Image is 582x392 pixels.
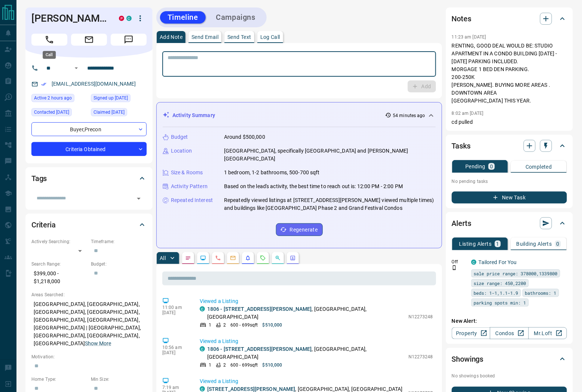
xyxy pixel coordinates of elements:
p: Log Call [260,34,280,40]
div: Alerts [452,214,567,232]
div: Activity Summary54 minutes ago [163,108,436,122]
div: Notes [452,10,567,28]
p: [GEOGRAPHIC_DATA], [GEOGRAPHIC_DATA], [GEOGRAPHIC_DATA], [GEOGRAPHIC_DATA], [GEOGRAPHIC_DATA], [G... [31,298,147,350]
span: sale price range: 378000,1339800 [474,270,558,277]
p: [GEOGRAPHIC_DATA], specifically [GEOGRAPHIC_DATA] and [PERSON_NAME][GEOGRAPHIC_DATA] [224,147,436,163]
button: New Task [452,192,567,203]
a: Mr.Loft [529,327,567,339]
h1: [PERSON_NAME] [31,12,108,24]
div: Tue Jun 24 2025 [31,108,87,119]
div: Buyer , Precon [31,122,147,136]
span: Email [71,34,107,46]
p: 0 [557,241,560,246]
p: 11:00 am [162,305,189,310]
p: Off [452,258,467,265]
p: Viewed a Listing [200,377,433,385]
a: 1806 - [STREET_ADDRESS][PERSON_NAME] [207,306,312,312]
p: Actively Searching: [31,238,87,245]
svg: Opportunities [275,255,281,261]
p: Around $500,000 [224,133,265,141]
span: beds: 1-1,1.1-1.9 [474,289,518,297]
span: parking spots min: 1 [474,299,526,306]
p: [DATE] [162,310,189,315]
div: Criteria [31,216,147,234]
p: 0 [490,164,493,169]
div: property.ca [119,16,124,21]
h2: Tags [31,172,47,184]
div: condos.ca [200,306,205,312]
a: [STREET_ADDRESS][PERSON_NAME] [207,386,295,392]
p: 1 [209,322,211,328]
p: Search Range: [31,261,87,267]
p: cd pulled [452,118,567,126]
span: Claimed [DATE] [94,108,125,116]
p: Pending [465,164,485,169]
h2: Alerts [452,217,471,229]
p: Listing Alerts [459,241,492,246]
p: New Alert: [452,317,567,325]
div: condos.ca [200,386,205,392]
div: Showings [452,350,567,368]
button: Show More [85,340,111,347]
p: Home Type: [31,376,87,383]
p: 54 minutes ago [393,112,425,119]
span: size range: 450,2200 [474,279,526,287]
p: Add Note [160,34,183,40]
a: 1806 - [STREET_ADDRESS][PERSON_NAME] [207,346,312,352]
p: , [GEOGRAPHIC_DATA], [GEOGRAPHIC_DATA] [207,305,405,321]
p: , [GEOGRAPHIC_DATA], [GEOGRAPHIC_DATA] [207,345,405,361]
p: 11:23 am [DATE] [452,34,486,40]
p: 2 [223,322,226,328]
button: Open [134,193,144,204]
p: Activity Summary [172,111,215,119]
p: 2 [223,362,226,368]
svg: Notes [185,255,191,261]
p: 8:02 am [DATE] [452,111,484,116]
span: Call [31,34,67,46]
p: 10:56 am [162,345,189,350]
p: $510,000 [263,362,282,368]
p: $510,000 [263,322,282,328]
h2: Showings [452,353,484,365]
p: 1 [209,362,211,368]
p: Location [171,147,192,155]
svg: Calls [215,255,221,261]
p: No pending tasks [452,176,567,187]
p: 7:19 am [162,385,189,390]
p: All [160,255,166,261]
p: 1 bedroom, 1-2 bathrooms, 500-700 sqft [224,169,320,177]
p: Timeframe: [91,238,147,245]
p: Repeatedly viewed listings at [STREET_ADDRESS][PERSON_NAME] viewed multiple times) and buildings ... [224,196,436,212]
p: $399,000 - $1,218,000 [31,267,87,288]
button: Campaigns [209,11,263,24]
p: N12273248 [408,353,433,360]
button: Open [72,64,81,73]
p: Building Alerts [517,241,552,246]
div: Criteria Obtained [31,142,147,156]
div: Tasks [452,137,567,155]
span: Signed up [DATE] [94,94,128,102]
p: No showings booked [452,373,567,379]
p: Motivation: [31,353,147,360]
p: 1 [496,241,499,246]
span: Contacted [DATE] [34,108,69,116]
p: 600 - 699 sqft [230,322,258,328]
p: 600 - 699 sqft [230,362,258,368]
svg: Email Verified [41,82,46,87]
svg: Push Notification Only [452,265,457,270]
p: Min Size: [91,376,147,383]
p: Areas Searched: [31,291,147,298]
a: Tailored For You [479,259,517,265]
svg: Agent Actions [290,255,296,261]
a: Property [452,327,490,339]
div: condos.ca [200,346,205,352]
p: Send Text [227,34,251,40]
div: Mon Jun 23 2025 [91,94,147,104]
div: condos.ca [126,16,132,21]
p: Repeated Interest [171,196,213,204]
p: [DATE] [162,350,189,355]
div: Mon Jun 23 2025 [91,108,147,119]
a: Condos [490,327,529,339]
span: Message [111,34,147,46]
span: bathrooms: 1 [525,289,557,297]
